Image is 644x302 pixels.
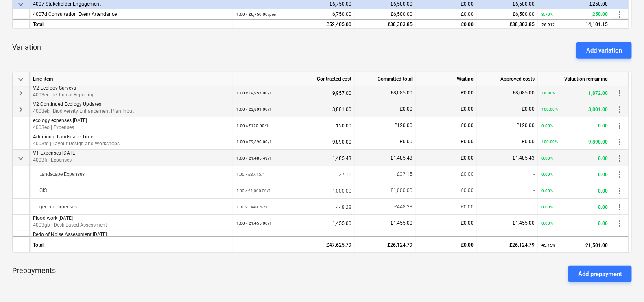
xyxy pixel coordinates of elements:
div: £52,405.00 [233,19,355,29]
small: 0.00% [541,156,553,160]
div: 2,100.00 [236,231,351,248]
span: keyboard_arrow_down [16,153,26,163]
div: Line-item [30,72,233,86]
div: Landscape Expenses [33,166,229,182]
p: ecology expenses [DATE] [33,117,229,124]
small: 45.15% [541,243,555,247]
small: 1.00 × £1,485.43 / 1 [236,156,272,160]
small: 1.00 × £9,890.00 / 1 [236,140,272,144]
div: GIS [33,182,229,199]
span: more_vert [615,10,624,20]
span: keyboard_arrow_right [16,88,26,98]
div: Committed total [355,72,416,86]
p: 4003fd | Layout Design and Workshops [33,140,229,147]
div: 1,872.00 [541,85,608,101]
button: Add variation [576,42,632,59]
span: more_vert [615,235,624,245]
iframe: Chat Widget [603,263,644,302]
div: 0.00 [541,166,608,183]
div: £26,124.79 [477,236,538,252]
span: keyboard_arrow_down [16,74,26,84]
span: £1,485.43 [391,155,413,161]
small: 0.00% [541,123,553,128]
span: £0.00 [522,106,535,112]
span: more_vert [615,219,624,228]
div: 3,801.00 [236,101,351,118]
p: 4003ek | Biodiversity Enhancement Plan Input [33,108,229,115]
div: 37.15 [236,166,351,183]
div: 1,455.00 [236,215,351,232]
span: keyboard_arrow_right [16,105,26,114]
span: £8,085.00 [513,90,535,96]
span: more_vert [615,121,624,131]
span: more_vert [615,137,624,147]
p: Redo of Noise Assessment [DATE] [33,231,229,238]
div: £47,625.79 [233,236,355,252]
span: more_vert [615,202,624,212]
span: £0.00 [461,188,474,193]
p: Prepayments [12,266,56,282]
div: Add prepayment [578,269,622,279]
span: £0.00 [400,106,413,112]
small: 0.00% [541,188,553,193]
span: £8,085.00 [391,90,413,96]
span: £1,455.00 [391,220,413,226]
span: £0.00 [522,139,535,144]
small: 0.00% [541,221,553,225]
span: £1,455.00 [513,220,535,226]
span: £0.00 [461,204,474,210]
div: Approved costs [477,72,538,86]
span: more_vert [615,105,624,114]
p: V2 Ecology Surveys [33,85,229,92]
div: £26,124.79 [355,236,416,252]
div: Valuation remaining [538,72,611,86]
span: £0.00 [461,171,474,177]
div: 1,000.00 [236,182,351,199]
span: £1,485.43 [513,155,535,161]
div: Contracted cost [233,72,355,86]
div: 0.00 [541,199,608,215]
div: 6,750.00 [236,9,351,20]
div: Total [30,19,233,29]
p: Variation [12,42,41,52]
small: 1.00 × £1,455.00 / 1 [236,221,272,225]
span: £37.15 [397,171,413,177]
div: - [477,182,538,199]
span: £0.00 [461,139,474,144]
span: more_vert [615,88,624,98]
div: 14,101.15 [541,20,608,30]
div: 0.00 [541,182,608,199]
small: 18.80% [541,91,555,95]
div: 4007d Consultation Event Attendance [33,9,229,20]
div: - [477,199,538,215]
div: £38,303.85 [477,19,538,29]
small: 100.00% [541,107,558,112]
small: 1.00 × £37.15 / 1 [236,172,265,177]
small: 1.00 × £1,000.00 / 1 [236,188,271,193]
span: £448.28 [394,204,413,210]
p: Additional Landscape Time [33,133,229,140]
p: 4003ei | Technical Reporting [33,92,229,98]
div: 250.00 [541,9,608,20]
span: £1,000.00 [391,188,413,193]
span: £0.00 [461,123,474,128]
span: £0.00 [461,90,474,96]
small: 1.00 × £9,957.00 / 1 [236,91,272,95]
small: 1.00 × £448.28 / 1 [236,205,268,209]
span: £120.00 [516,123,535,128]
p: 4003gb | Desk Based Assessment [33,222,229,229]
span: £120.00 [394,123,413,128]
span: £0.00 [461,11,474,17]
div: Waiting [416,72,477,86]
p: V1 Expenses [DATE] [33,150,229,157]
div: 448.28 [236,199,351,215]
span: £0.00 [400,139,413,144]
div: - [477,166,538,182]
span: £0.00 [461,155,474,161]
small: 26.91% [541,22,555,27]
div: 9,890.00 [541,133,608,150]
span: £0.00 [461,220,474,226]
span: £6,500.00 [513,11,535,17]
span: £0.00 [461,106,474,112]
